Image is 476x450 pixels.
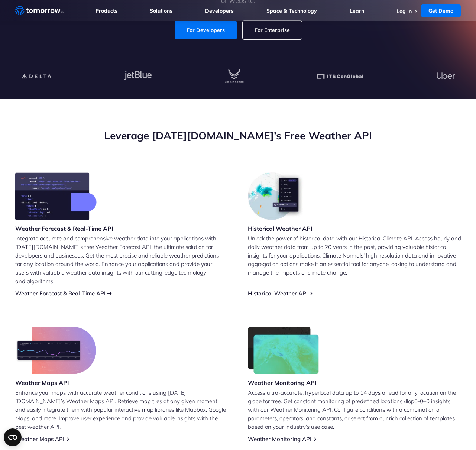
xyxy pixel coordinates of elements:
a: Get Demo [421,4,461,17]
a: Weather Forecast & Real-Time API [15,290,106,297]
p: Unlock the power of historical data with our Historical Climate API. Access hourly and daily weat... [248,234,461,277]
a: Developers [205,7,234,14]
h2: Leverage [DATE][DOMAIN_NAME]’s Free Weather API [15,129,461,143]
p: Enhance your maps with accurate weather conditions using [DATE][DOMAIN_NAME]’s Weather Maps API. ... [15,388,229,431]
a: Products [95,7,117,14]
p: Access ultra-accurate, hyperlocal data up to 14 days ahead for any location on the globe for free... [248,388,461,431]
a: Space & Technology [266,7,317,14]
a: Historical Weather API [248,290,308,297]
a: Solutions [150,7,172,14]
button: Open CMP widget [4,428,22,446]
h3: Weather Maps API [15,379,96,387]
p: Integrate accurate and comprehensive weather data into your applications with [DATE][DOMAIN_NAME]... [15,234,229,285]
h3: Historical Weather API [248,224,313,233]
h3: Weather Forecast & Real-Time API [15,224,113,233]
a: Weather Maps API [15,436,64,443]
h3: Weather Monitoring API [248,379,319,387]
a: Home link [15,5,64,16]
a: For Developers [175,21,237,39]
a: Learn [350,7,364,14]
a: For Enterprise [243,21,302,39]
a: Log In [396,8,412,14]
a: Weather Monitoring API [248,436,311,443]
